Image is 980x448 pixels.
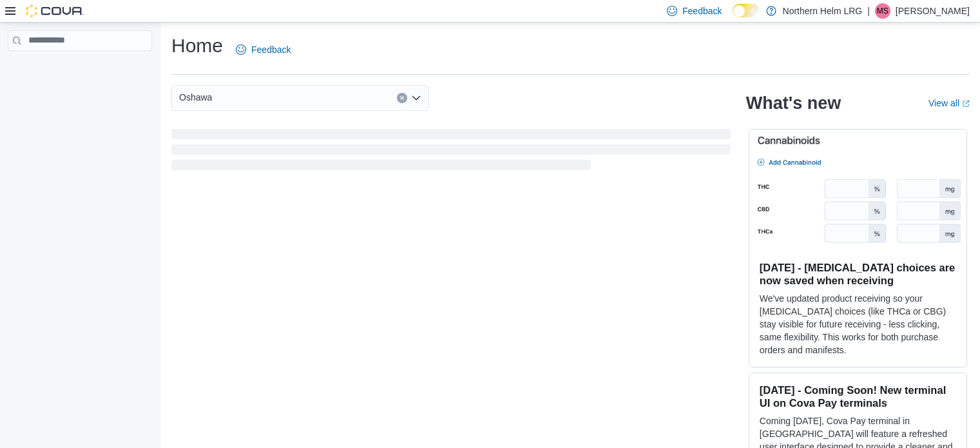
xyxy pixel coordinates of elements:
[867,3,870,19] p: |
[746,93,841,113] h2: What's new
[760,384,956,409] h3: [DATE] - Coming Soon! New terminal UI on Cova Pay terminals
[251,43,291,56] span: Feedback
[179,90,212,105] span: Oshawa
[928,98,970,108] a: View allExternal link
[783,3,863,19] p: Northern Helm LRG
[760,261,956,287] h3: [DATE] - [MEDICAL_DATA] choices are now saved when receiving
[875,3,890,19] div: Monica Spina
[397,93,407,103] button: Clear input
[231,37,296,63] a: Feedback
[171,131,731,173] span: Loading
[171,33,223,59] h1: Home
[896,3,970,19] p: [PERSON_NAME]
[733,4,760,17] input: Dark Mode
[760,292,956,356] p: We've updated product receiving so your [MEDICAL_DATA] choices (like THCa or CBG) stay visible fo...
[26,5,84,17] img: Cova
[877,3,889,19] span: MS
[682,5,722,17] span: Feedback
[8,54,152,84] nav: Complex example
[962,100,970,108] svg: External link
[733,17,733,18] span: Dark Mode
[411,93,421,103] button: Open list of options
